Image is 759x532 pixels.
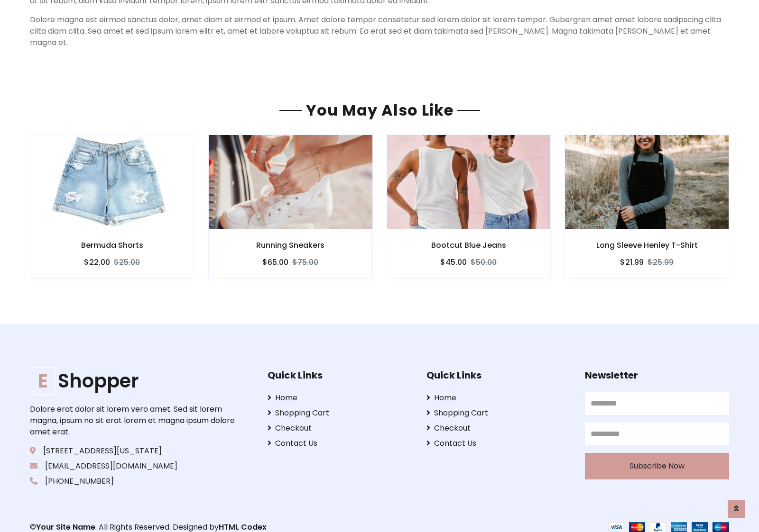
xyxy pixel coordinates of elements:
a: Bootcut Blue Jeans $45.00$50.00 [387,135,551,278]
h1: Shopper [30,370,238,392]
h5: Newsletter [585,370,729,381]
a: Contact Us [268,438,412,449]
a: Long Sleeve Henley T-Shirt $21.99$25.99 [565,135,729,278]
h6: Bermuda Shorts [30,241,194,250]
h6: $21.99 [620,258,644,267]
a: Shopping Cart [426,407,571,419]
a: Running Sneakers $65.00$75.00 [208,135,373,278]
button: Subscribe Now [585,453,729,479]
del: $25.99 [648,257,674,268]
p: [PHONE_NUMBER] [30,476,238,487]
a: Contact Us [426,438,571,449]
a: Home [268,392,412,404]
a: EShopper [30,370,238,392]
a: Shopping Cart [268,407,412,419]
span: E [30,367,56,395]
h6: Bootcut Blue Jeans [387,241,551,250]
h6: Running Sneakers [209,241,372,250]
p: [STREET_ADDRESS][US_STATE] [30,445,238,457]
h6: $22.00 [84,258,110,267]
span: You May Also Like [302,99,457,121]
p: [EMAIL_ADDRESS][DOMAIN_NAME] [30,460,238,472]
del: $25.00 [114,257,140,268]
h6: $65.00 [262,258,288,267]
a: Bermuda Shorts $22.00$25.00 [30,135,194,278]
h5: Quick Links [426,370,571,381]
a: Checkout [426,423,571,434]
h6: $45.00 [440,258,467,267]
del: $50.00 [471,257,497,268]
h5: Quick Links [268,370,412,381]
a: Home [426,392,571,404]
a: Checkout [268,423,412,434]
p: Dolore erat dolor sit lorem vero amet. Sed sit lorem magna, ipsum no sit erat lorem et magna ipsu... [30,404,238,438]
del: $75.00 [292,257,318,268]
h6: Long Sleeve Henley T-Shirt [565,241,729,250]
p: Dolore magna est eirmod sanctus dolor, amet diam et eirmod et ipsum. Amet dolore tempor consetetu... [30,14,729,48]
